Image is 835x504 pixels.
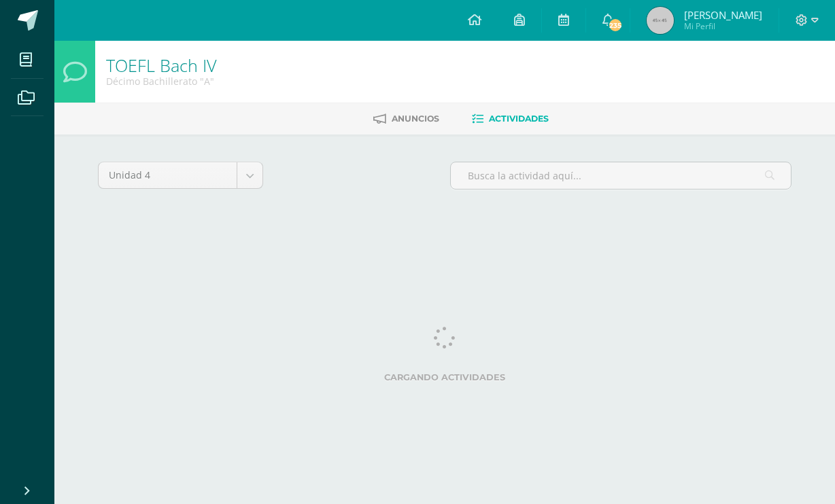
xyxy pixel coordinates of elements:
[106,54,217,77] a: TOEFL Bach IV
[98,372,791,382] label: Cargando actividades
[392,113,439,124] span: Anuncios
[684,8,762,22] span: [PERSON_NAME]
[99,162,262,188] a: Unidad 4
[684,20,762,32] span: Mi Perfil
[608,18,623,33] span: 235
[647,7,674,34] img: 45x45
[373,108,439,130] a: Anuncios
[106,75,217,88] div: Décimo Bachillerato 'A'
[451,162,791,189] input: Busca la actividad aquí...
[109,162,226,188] span: Unidad 4
[489,113,549,124] span: Actividades
[106,56,217,75] h1: TOEFL Bach IV
[472,108,549,130] a: Actividades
